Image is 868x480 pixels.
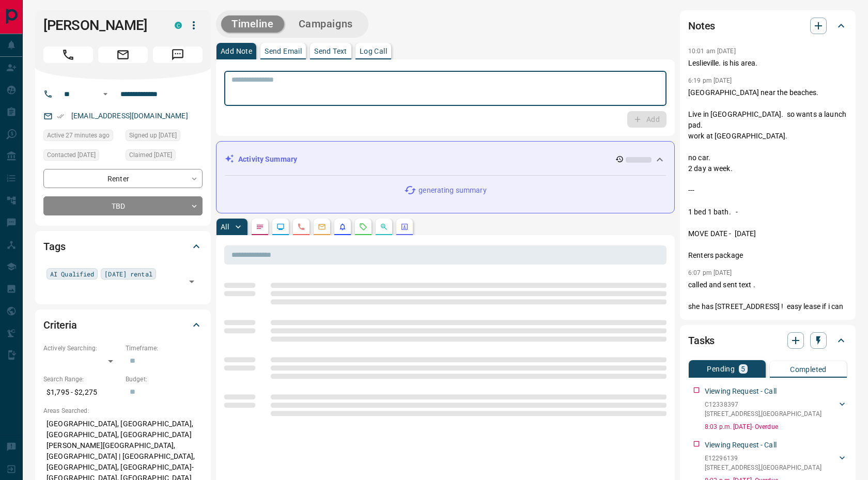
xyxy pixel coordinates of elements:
p: [GEOGRAPHIC_DATA] near the beaches. Live in [GEOGRAPHIC_DATA]. so wants a launch pad. work at [GE... [688,87,847,261]
p: 10:01 am [DATE] [688,48,736,55]
p: Timeframe: [126,344,203,353]
div: Tags [43,234,203,259]
svg: Calls [297,223,305,231]
p: called and sent text . she has [STREET_ADDRESS] ! easy lease if i can do it.. [688,280,847,323]
svg: Emails [318,223,326,231]
div: Tue Aug 12 2025 [126,149,203,164]
p: [STREET_ADDRESS] , [GEOGRAPHIC_DATA] [705,409,822,419]
p: 8:03 p.m. [DATE] - Overdue [705,422,847,431]
p: Pending [707,365,735,373]
p: generating summary [419,185,486,196]
p: Log Call [360,48,387,55]
div: condos.ca [175,22,182,29]
button: Timeline [221,16,284,33]
button: Open [99,88,112,100]
p: Actively Searching: [43,344,120,353]
a: [EMAIL_ADDRESS][DOMAIN_NAME] [71,112,188,120]
h2: Criteria [43,317,77,333]
div: E12296139[STREET_ADDRESS],[GEOGRAPHIC_DATA] [705,452,847,474]
div: TBD [43,196,203,215]
svg: Notes [256,223,264,231]
div: Tasks [688,328,847,353]
span: Claimed [DATE] [129,150,172,160]
div: Renter [43,169,203,188]
p: Areas Searched: [43,406,203,415]
p: Add Note [221,48,252,55]
div: Activity Summary [225,150,666,169]
span: Message [153,47,203,63]
h2: Notes [688,18,715,34]
span: Email [98,47,148,63]
p: C12338397 [705,400,822,409]
h2: Tasks [688,332,715,349]
button: Campaigns [288,16,363,33]
p: $1,795 - $2,275 [43,384,120,401]
p: 5 [741,365,745,373]
div: Tue Aug 12 2025 [126,130,203,144]
p: 6:07 pm [DATE] [688,269,732,276]
p: [STREET_ADDRESS] , [GEOGRAPHIC_DATA] [705,463,822,472]
span: AI Qualified [50,269,94,279]
p: Budget: [126,375,203,384]
svg: Opportunities [380,223,388,231]
span: Signed up [DATE] [129,130,177,141]
svg: Requests [359,223,367,231]
p: Leslieville. is his area. [688,58,847,69]
p: Send Text [314,48,347,55]
span: Contacted [DATE] [47,150,96,160]
span: [DATE] rental [104,269,152,279]
div: Sun Aug 17 2025 [43,130,120,144]
h2: Tags [43,238,65,255]
svg: Agent Actions [400,223,409,231]
p: Search Range: [43,375,120,384]
p: Activity Summary [238,154,297,165]
p: 6:19 pm [DATE] [688,77,732,84]
span: Active 27 minutes ago [47,130,110,141]
div: Tue Aug 12 2025 [43,149,120,164]
button: Open [184,274,199,289]
p: Completed [790,366,827,373]
h1: [PERSON_NAME] [43,17,159,34]
p: Viewing Request - Call [705,386,777,397]
svg: Listing Alerts [338,223,347,231]
p: All [221,223,229,230]
p: Send Email [265,48,302,55]
div: C12338397[STREET_ADDRESS],[GEOGRAPHIC_DATA] [705,398,847,421]
span: Call [43,47,93,63]
svg: Lead Browsing Activity [276,223,285,231]
svg: Email Verified [57,113,64,120]
div: Notes [688,13,847,38]
div: Criteria [43,313,203,337]
p: Viewing Request - Call [705,440,777,451]
p: E12296139 [705,454,822,463]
